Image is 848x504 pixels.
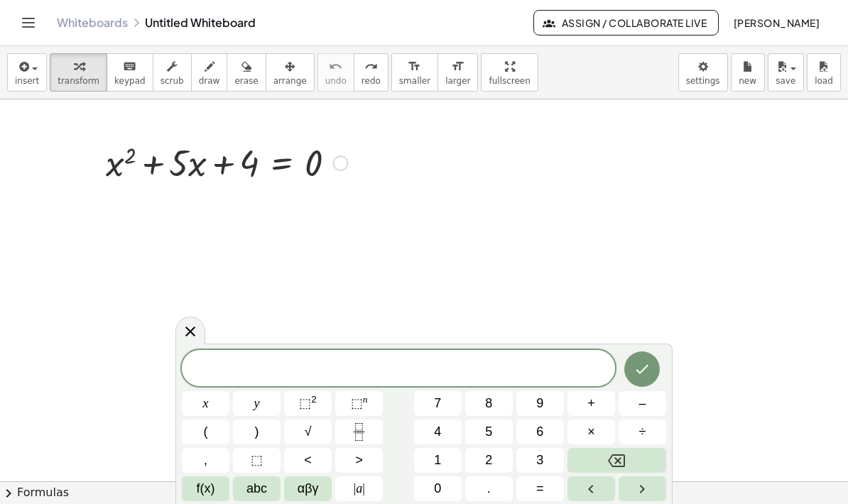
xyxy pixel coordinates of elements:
[533,10,719,35] button: Assign / Collaborate Live
[434,394,441,413] span: 7
[304,451,312,470] span: <
[335,476,383,501] button: Absolute value
[362,481,365,495] span: |
[233,391,281,416] button: y
[153,53,192,92] button: scrub
[354,479,365,498] span: a
[335,420,383,444] button: Fraction
[58,76,99,86] span: transform
[197,479,215,498] span: f(x)
[57,16,128,30] a: Whiteboards
[204,422,208,442] span: (
[203,394,209,413] span: x
[485,451,492,470] span: 2
[355,451,363,470] span: >
[364,58,378,75] i: redo
[354,53,388,92] button: redoredo
[254,394,260,413] span: y
[414,476,462,501] button: 0
[587,394,595,413] span: +
[161,76,184,86] span: scrub
[7,53,47,92] button: insert
[768,53,804,92] button: save
[15,76,39,86] span: insert
[251,451,263,470] span: ⬚
[733,16,820,29] span: [PERSON_NAME]
[536,479,544,498] span: =
[335,448,383,473] button: Greater than
[567,448,666,473] button: Backspace
[305,422,312,442] span: √
[536,451,543,470] span: 3
[335,391,383,416] button: Superscript
[434,479,441,498] span: 0
[815,76,833,86] span: load
[465,448,513,473] button: 2
[487,479,491,498] span: .
[619,476,666,501] button: Right arrow
[489,76,530,86] span: fullscreen
[362,76,381,86] span: redo
[298,479,319,498] span: αβγ
[686,76,720,86] span: settings
[266,53,315,92] button: arrange
[191,53,228,92] button: draw
[545,16,707,29] span: Assign / Collaborate Live
[50,53,107,92] button: transform
[182,448,229,473] button: ,
[731,53,765,92] button: new
[204,451,207,470] span: ,
[246,479,267,498] span: abc
[619,420,666,444] button: Divide
[273,76,307,86] span: arrange
[434,451,441,470] span: 1
[414,391,462,416] button: 7
[567,476,615,501] button: Left arrow
[516,476,564,501] button: Equals
[182,420,229,444] button: (
[391,53,438,92] button: format_sizesmaller
[587,422,595,442] span: ×
[284,420,332,444] button: Square root
[776,76,795,86] span: save
[465,420,513,444] button: 5
[17,11,40,34] button: Toggle navigation
[481,53,538,92] button: fullscreen
[107,53,153,92] button: keyboardkeypad
[182,476,229,501] button: Functions
[233,420,281,444] button: )
[199,76,220,86] span: draw
[354,481,357,495] span: |
[255,422,259,442] span: )
[722,10,831,35] button: [PERSON_NAME]
[408,58,421,75] i: format_size
[451,58,464,75] i: format_size
[311,394,317,405] sup: 2
[536,422,543,442] span: 6
[465,391,513,416] button: 8
[363,394,368,405] sup: n
[434,422,441,442] span: 4
[414,420,462,444] button: 4
[567,391,615,416] button: Plus
[807,53,841,92] button: load
[123,58,136,75] i: keyboard
[567,420,615,444] button: Times
[624,351,660,387] button: Done
[516,448,564,473] button: 3
[284,448,332,473] button: Less than
[638,394,646,413] span: –
[114,76,146,86] span: keypad
[317,53,354,92] button: undoundo
[284,391,332,416] button: Squared
[516,391,564,416] button: 9
[325,76,347,86] span: undo
[445,76,470,86] span: larger
[233,476,281,501] button: Alphabet
[227,53,266,92] button: erase
[233,448,281,473] button: Placeholder
[485,422,492,442] span: 5
[536,394,543,413] span: 9
[739,76,756,86] span: new
[284,476,332,501] button: Greek alphabet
